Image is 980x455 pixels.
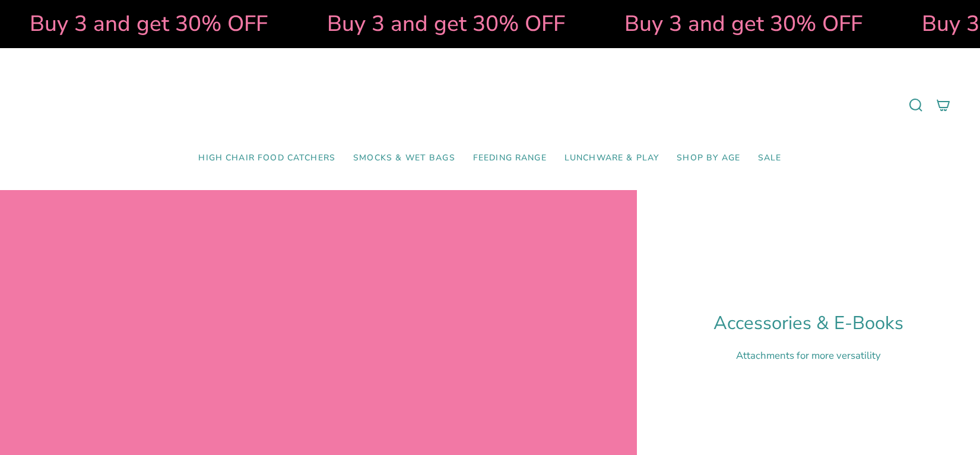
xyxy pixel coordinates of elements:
span: Feeding Range [473,153,547,163]
a: Shop by Age [668,144,749,172]
p: Attachments for more versatility [713,349,903,362]
span: SALE [758,153,782,163]
strong: Buy 3 and get 30% OFF [621,9,859,39]
a: Smocks & Wet Bags [344,144,464,172]
span: High Chair Food Catchers [198,153,335,163]
a: Mumma’s Little Helpers [388,66,592,144]
span: Smocks & Wet Bags [353,153,455,163]
strong: Buy 3 and get 30% OFF [26,9,264,39]
a: High Chair Food Catchers [189,144,344,172]
a: Feeding Range [464,144,556,172]
strong: Buy 3 and get 30% OFF [324,9,562,39]
h1: Accessories & E-Books [713,312,903,334]
span: Shop by Age [677,153,740,163]
a: Lunchware & Play [556,144,668,172]
a: SALE [749,144,791,172]
span: Lunchware & Play [564,153,659,163]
